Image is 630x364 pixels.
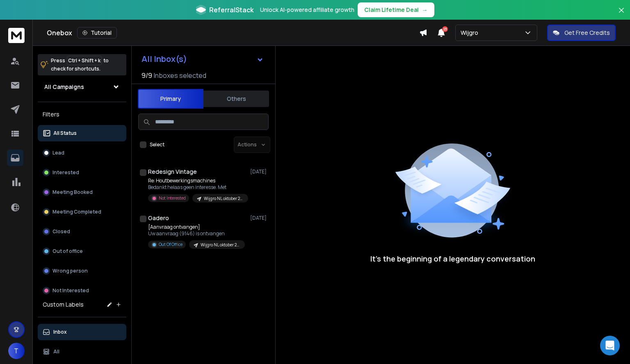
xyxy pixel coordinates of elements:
p: Re: Houtbewerkingsmachines [148,177,247,184]
p: Lead [52,150,64,156]
p: Not Interested [159,195,186,201]
p: Wijgro NL oktober 2025 [201,242,240,248]
button: All Campaigns [38,79,126,95]
h1: All Inbox(s) [142,55,187,63]
h1: Redesign Vintage [148,168,197,176]
p: It’s the beginning of a legendary conversation [370,253,535,264]
p: Closed [52,228,70,235]
div: Open Intercom Messenger [600,336,620,355]
span: Ctrl + Shift + k [67,56,102,65]
p: Wijgro NL oktober 2025 [204,196,243,202]
p: Wrong person [52,268,88,274]
span: → [422,6,428,14]
p: [Aanvraag ontvangen] [148,224,245,230]
h3: Filters [38,109,126,120]
span: 9 / 9 [142,71,152,80]
button: Close banner [616,5,627,25]
span: 23 [442,26,448,32]
p: Meeting Booked [52,189,93,196]
button: Not Interested [38,282,126,299]
button: Tutorial [77,27,117,39]
p: Not Interested [52,287,89,294]
p: [DATE] [250,215,269,221]
button: T [8,343,25,359]
button: All Inbox(s) [135,51,270,67]
p: Wijgro [461,29,482,37]
h1: All Campaigns [44,83,84,91]
p: Unlock AI-powered affiliate growth [260,6,354,14]
h1: Gadero [148,214,169,222]
button: Get Free Credits [547,25,616,41]
button: Primary [138,89,203,109]
p: All Status [53,130,77,136]
button: All Status [38,125,126,141]
p: Meeting Completed [52,209,101,215]
h3: Custom Labels [43,300,84,309]
button: Interested [38,164,126,181]
label: Select [150,141,164,148]
p: Interested [52,169,79,176]
p: Out of office [52,248,83,255]
p: Get Free Credits [564,29,610,37]
p: Bedankt helaas geen interesse. Met [148,184,247,191]
button: Meeting Booked [38,184,126,200]
div: Onebox [47,27,419,39]
button: Inbox [38,324,126,340]
p: Out Of Office [159,241,183,248]
button: All [38,344,126,360]
button: Out of office [38,243,126,259]
p: Press to check for shortcuts. [51,57,109,73]
button: Others [203,90,269,108]
button: Wrong person [38,263,126,279]
button: Closed [38,223,126,240]
p: Uw aanvraag (9146) is ontvangen [148,230,245,237]
span: ReferralStack [209,5,253,15]
h3: Inboxes selected [154,71,206,80]
p: [DATE] [250,168,269,175]
button: Claim Lifetime Deal→ [358,2,434,17]
p: All [53,348,59,355]
p: Inbox [53,329,67,335]
button: Lead [38,145,126,161]
button: Meeting Completed [38,204,126,220]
